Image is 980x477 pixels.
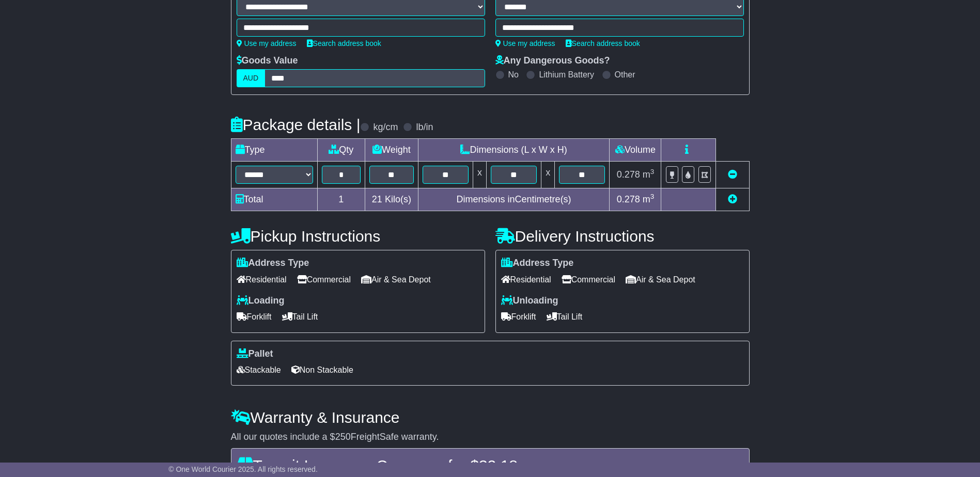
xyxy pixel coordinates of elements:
[418,139,610,162] td: Dimensions (L x W x H)
[335,432,351,442] span: 250
[237,309,272,325] span: Forklift
[418,188,610,211] td: Dimensions in Centimetre(s)
[231,228,485,245] h4: Pickup Instructions
[231,188,317,211] td: Total
[237,362,281,378] span: Stackable
[237,39,297,47] a: Use my address
[282,309,318,325] span: Tail Lift
[643,194,655,204] span: m
[473,162,486,188] td: x
[238,457,743,474] h4: Transit Insurance Coverage for $
[291,362,353,378] span: Non Stackable
[237,69,266,87] label: AUD
[307,39,381,47] a: Search address book
[562,272,615,288] span: Commercial
[365,139,418,162] td: Weight
[237,55,298,67] label: Goods Value
[361,272,431,288] span: Air & Sea Depot
[495,39,555,47] a: Use my address
[728,194,737,204] a: Add new item
[317,139,365,162] td: Qty
[643,169,655,180] span: m
[508,70,519,79] label: No
[501,295,558,307] label: Unloading
[231,432,750,443] div: All our quotes include a $ FreightSafe warranty.
[650,168,655,176] sup: 3
[365,188,418,211] td: Kilo(s)
[495,55,610,67] label: Any Dangerous Goods?
[541,162,555,188] td: x
[231,409,750,426] h4: Warranty & Insurance
[237,272,287,288] span: Residential
[373,122,398,133] label: kg/cm
[495,228,750,245] h4: Delivery Instructions
[617,169,640,180] span: 0.278
[501,258,574,269] label: Address Type
[231,116,361,133] h4: Package details |
[237,295,285,307] label: Loading
[650,193,655,200] sup: 3
[610,139,661,162] td: Volume
[416,122,433,133] label: lb/in
[626,272,695,288] span: Air & Sea Depot
[617,194,640,204] span: 0.278
[501,272,551,288] span: Residential
[566,39,640,47] a: Search address book
[237,348,273,360] label: Pallet
[539,70,594,79] label: Lithium Battery
[372,194,382,204] span: 21
[479,457,518,474] span: 32.18
[168,465,318,473] span: © One World Courier 2025. All rights reserved.
[547,309,583,325] span: Tail Lift
[237,258,309,269] label: Address Type
[728,169,737,180] a: Remove this item
[231,139,317,162] td: Type
[317,188,365,211] td: 1
[501,309,536,325] span: Forklift
[615,70,635,79] label: Other
[297,272,351,288] span: Commercial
